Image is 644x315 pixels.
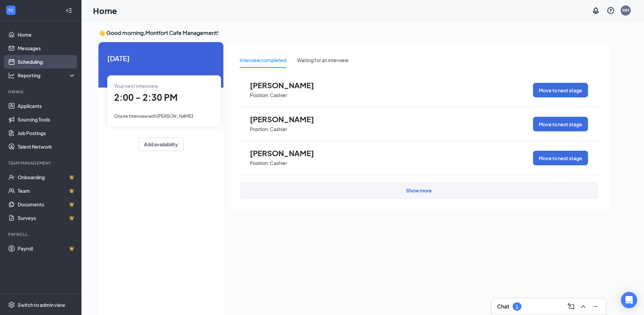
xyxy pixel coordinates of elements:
[621,292,637,308] div: Open Intercom Messenger
[8,301,15,308] svg: Settings
[590,301,601,312] button: Minimize
[18,99,76,113] a: Applicants
[250,149,325,157] span: [PERSON_NAME]
[579,302,587,311] svg: ChevronUp
[250,92,269,98] p: Position:
[270,126,287,132] p: Cashier
[18,140,76,153] a: Talent Network
[250,160,269,166] p: Position:
[516,304,518,310] div: 1
[18,184,76,198] a: TeamCrown
[93,5,117,16] h1: Home
[250,126,269,132] p: Position:
[18,198,76,211] a: DocumentsCrown
[497,303,509,310] h3: Chat
[270,160,287,166] p: Cashier
[18,301,65,308] div: Switch to admin view
[533,83,588,97] button: Move to next stage
[114,92,178,103] span: 2:00 - 2:30 PM
[18,126,76,140] a: Job Postings
[8,160,74,166] div: Team Management
[18,211,76,225] a: SurveysCrown
[297,56,348,64] div: Waiting for an interview
[607,6,615,15] svg: QuestionInfo
[591,302,600,311] svg: Minimize
[66,7,72,14] svg: Collapse
[592,6,600,15] svg: Notifications
[8,72,15,79] svg: Analysis
[622,7,629,13] div: MM
[18,55,76,69] a: Scheduling
[18,72,76,79] div: Reporting
[18,28,76,41] a: Home
[8,89,74,95] div: Hiring
[406,187,432,194] div: Show more
[18,170,76,184] a: OnboardingCrown
[98,29,609,37] h3: 👋 Good morning, Montfort Cafe Management !
[533,151,588,165] button: Move to next stage
[567,302,575,311] svg: ComposeMessage
[250,115,325,124] span: [PERSON_NAME]
[114,113,193,119] span: Onsite Interview with [PERSON_NAME]
[578,301,589,312] button: ChevronUp
[8,231,74,237] div: Payroll
[18,242,76,255] a: PayrollCrown
[18,41,76,55] a: Messages
[7,7,14,14] svg: WorkstreamLogo
[250,81,325,90] span: [PERSON_NAME]
[240,56,286,64] div: Interview completed
[107,53,215,63] span: [DATE]
[18,113,76,126] a: Sourcing Tools
[114,83,158,89] span: Your next interview
[533,117,588,131] button: Move to next stage
[566,301,576,312] button: ComposeMessage
[270,92,287,98] p: Cashier
[138,137,184,151] button: Add availability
